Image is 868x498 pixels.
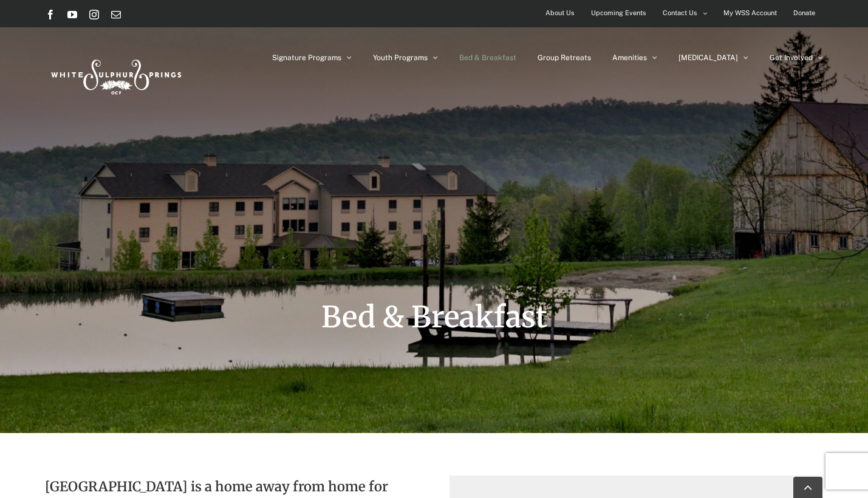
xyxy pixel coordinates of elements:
[591,4,646,22] span: Upcoming Events
[663,4,697,22] span: Contact Us
[678,27,748,88] a: [MEDICAL_DATA]
[46,10,55,19] a: Facebook
[373,27,438,88] a: Youth Programs
[612,54,647,61] span: Amenities
[678,54,738,61] span: [MEDICAL_DATA]
[538,54,591,61] span: Group Retreats
[272,27,352,88] a: Signature Programs
[111,10,121,19] a: Email
[459,27,516,88] a: Bed & Breakfast
[67,10,77,19] a: YouTube
[89,10,99,19] a: Instagram
[770,27,823,88] a: Get Involved
[793,4,815,22] span: Donate
[723,4,777,22] span: My WSS Account
[459,54,516,61] span: Bed & Breakfast
[538,27,591,88] a: Group Retreats
[321,299,547,335] span: Bed & Breakfast
[272,27,823,88] nav: Main Menu
[373,54,428,61] span: Youth Programs
[46,46,185,103] img: White Sulphur Springs Logo
[612,27,657,88] a: Amenities
[770,54,813,61] span: Get Involved
[272,54,341,61] span: Signature Programs
[545,4,575,22] span: About Us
